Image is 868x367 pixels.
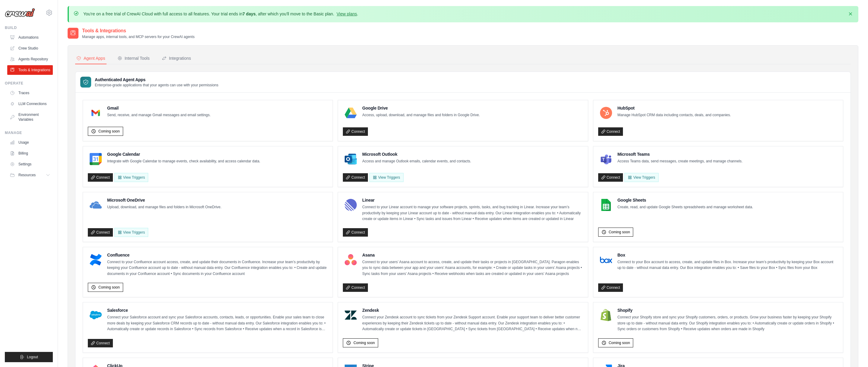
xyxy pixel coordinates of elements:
div: Internal Tools [117,55,150,61]
div: Agent Apps [76,55,105,61]
button: Integrations [161,53,192,64]
h4: Microsoft OneDrive [107,197,222,203]
div: Build [5,25,53,30]
a: Connect [343,228,368,237]
a: Settings [7,159,53,169]
h4: Google Drive [362,105,480,111]
h4: Zendesk [362,307,583,313]
img: Salesforce Logo [90,309,102,321]
p: Connect to your users’ Asana account to access, create, and update their tasks or projects in [GE... [362,259,583,277]
img: Box Logo [600,254,612,266]
div: Operate [5,81,53,86]
button: Logout [5,352,53,362]
img: Microsoft Teams Logo [600,153,612,165]
div: Manage [5,130,53,135]
p: Connect your Zendesk account to sync tickets from your Zendesk Support account. Enable your suppo... [362,314,583,332]
a: Connect [598,173,623,182]
p: Access and manage Outlook emails, calendar events, and contacts. [362,158,471,164]
p: Create, read, and update Google Sheets spreadsheets and manage worksheet data. [617,204,753,210]
p: Upload, download, and manage files and folders in Microsoft OneDrive. [107,204,222,210]
a: Connect [88,173,113,182]
img: HubSpot Logo [600,107,612,119]
span: Coming soon [98,129,120,134]
: View Triggers [369,173,403,182]
p: Access, upload, download, and manage files and folders in Google Drive. [362,112,480,118]
p: Manage HubSpot CRM data including contacts, deals, and companies. [617,112,731,118]
a: Usage [7,138,53,147]
img: Google Sheets Logo [600,199,612,211]
a: Connect [598,283,623,292]
h4: Gmail [107,105,211,111]
p: Access Teams data, send messages, create meetings, and manage channels. [617,158,743,164]
a: Automations [7,33,53,42]
a: Crew Studio [7,43,53,53]
a: Connect [598,127,623,136]
div: Integrations [162,55,191,61]
h4: HubSpot [617,105,731,111]
h4: Google Sheets [617,197,753,203]
img: Confluence Logo [90,254,102,266]
span: Coming soon [353,340,375,345]
p: Integrate with Google Calendar to manage events, check availability, and access calendar data. [107,158,260,164]
a: LLM Connections [7,99,53,109]
img: Google Calendar Logo [90,153,102,165]
img: Microsoft OneDrive Logo [90,199,102,211]
h4: Microsoft Teams [617,151,743,157]
a: Connect [343,283,368,292]
h4: Asana [362,252,583,258]
a: Connect [343,127,368,136]
span: Resources [18,173,36,177]
a: Tools & Integrations [7,65,53,75]
p: Connect to your Box account to access, create, and update files in Box. Increase your team’s prod... [617,259,838,271]
button: View Triggers [114,173,148,182]
img: Gmail Logo [90,107,102,119]
span: Coming soon [609,340,630,345]
h4: Linear [362,197,583,203]
button: Resources [7,170,53,180]
button: Internal Tools [116,53,151,64]
h4: Salesforce [107,307,328,313]
p: Connect to your Confluence account access, create, and update their documents in Confluence. Incr... [107,259,328,277]
p: Connect to your Linear account to manage your software projects, sprints, tasks, and bug tracking... [362,204,583,222]
img: Asana Logo [345,254,357,266]
: View Triggers [114,228,148,237]
a: Environment Variables [7,110,53,124]
img: Shopify Logo [600,309,612,321]
a: Connect [343,173,368,182]
p: Connect your Salesforce account and sync your Salesforce accounts, contacts, leads, or opportunit... [107,314,328,332]
h4: Microsoft Outlook [362,151,471,157]
h4: Shopify [617,307,838,313]
p: Enterprise-grade applications that your agents can use with your permissions [95,83,219,88]
a: Traces [7,88,53,98]
a: Connect [88,339,113,347]
span: Logout [27,355,38,359]
a: Agents Repository [7,54,53,64]
: View Triggers [624,173,658,182]
p: Send, receive, and manage Gmail messages and email settings. [107,112,211,118]
h2: Tools & Integrations [82,27,195,34]
p: Manage apps, internal tools, and MCP servers for your CrewAI agents [82,34,195,39]
p: You're on a free trial of CrewAI Cloud with full access to all features. Your trial ends in , aft... [83,11,358,17]
h4: Box [617,252,838,258]
a: Connect [88,228,113,237]
img: Google Drive Logo [345,107,357,119]
img: Linear Logo [345,199,357,211]
strong: 7 days [242,11,256,16]
img: Logo [5,8,35,17]
h4: Confluence [107,252,328,258]
button: Agent Apps [75,53,107,64]
h4: Google Calendar [107,151,260,157]
img: Zendesk Logo [345,309,357,321]
span: Coming soon [98,285,120,290]
p: Connect your Shopify store and sync your Shopify customers, orders, or products. Grow your busine... [617,314,838,332]
h3: Authenticated Agent Apps [95,77,219,83]
span: Coming soon [609,230,630,235]
a: Billing [7,148,53,158]
a: View plans [337,11,357,16]
img: Microsoft Outlook Logo [345,153,357,165]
